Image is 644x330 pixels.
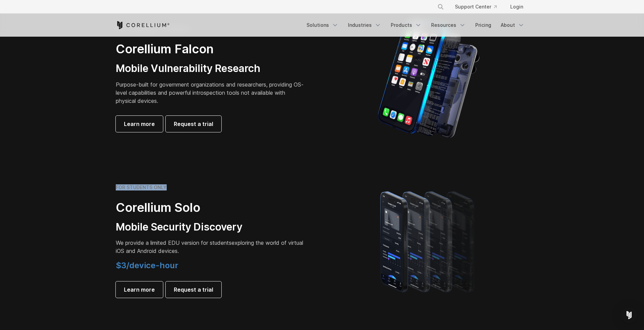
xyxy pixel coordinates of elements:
[435,1,447,13] button: Search
[166,116,221,132] a: Request a trial
[116,41,306,57] h2: Corellium Falcon
[116,21,170,29] a: Corellium Home
[116,221,306,234] h3: Mobile Security Discovery
[116,239,232,246] span: We provide a limited EDU version for students
[116,80,306,105] p: Purpose-built for government organizations and researchers, providing OS-level capabilities and p...
[621,307,637,323] div: Open Intercom Messenger
[116,184,167,190] h6: FOR STUDENTS ONLY
[174,286,213,294] span: Request a trial
[302,19,343,31] a: Solutions
[116,62,306,75] h3: Mobile Vulnerability Research
[174,120,213,128] span: Request a trial
[116,281,163,298] a: Learn more
[427,19,470,31] a: Resources
[429,1,529,13] div: Navigation Menu
[378,20,480,139] img: iPhone model separated into the mechanics used to build the physical device.
[497,19,529,31] a: About
[116,200,306,215] h2: Corellium Solo
[344,19,385,31] a: Industries
[302,19,529,31] div: Navigation Menu
[116,116,163,132] a: Learn more
[387,19,426,31] a: Products
[505,1,529,13] a: Login
[471,19,495,31] a: Pricing
[124,286,155,294] span: Learn more
[116,239,306,255] p: exploring the world of virtual iOS and Android devices.
[166,281,221,298] a: Request a trial
[449,1,502,13] a: Support Center
[124,120,155,128] span: Learn more
[116,260,178,270] span: $3/device-hour
[367,182,491,300] img: A lineup of four iPhone models becoming more gradient and blurred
